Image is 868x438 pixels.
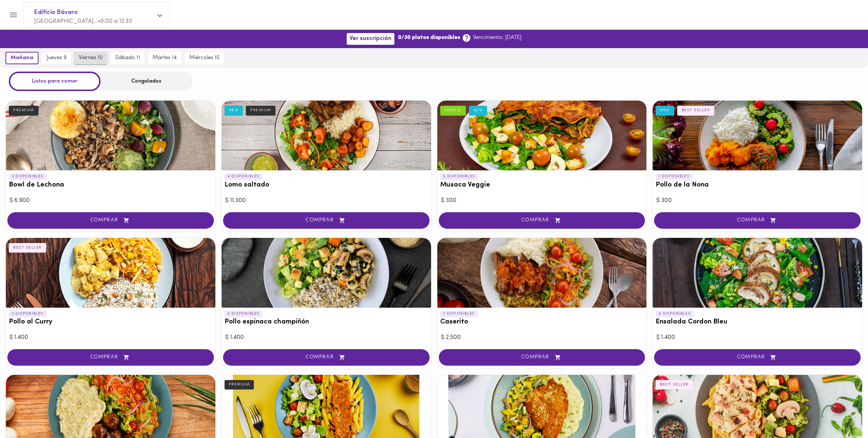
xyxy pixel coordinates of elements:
[148,52,181,64] button: martes 14
[225,181,428,189] h3: Lomo saltado
[656,333,858,342] div: $ 1.400
[9,311,47,317] p: 3 DISPONIBLES
[441,196,643,205] div: $ 300
[232,354,420,361] span: COMPRAR
[656,181,859,189] h3: Pollo de la Nona
[439,349,645,366] button: COMPRAR
[440,318,644,326] h3: Caserito
[437,101,647,170] div: Musaca Veggie
[440,173,478,180] p: 5 DISPONIBLES
[7,212,214,229] button: COMPRAR
[656,173,693,180] p: 1 DISPONIBLES
[225,196,427,205] div: $ 11.300
[440,181,644,189] h3: Musaca Veggie
[6,52,39,64] button: mañana
[439,212,645,229] button: COMPRAR
[10,196,212,205] div: $ 6.900
[347,33,394,44] button: Ver suscripción
[677,106,715,115] div: BEST SELLER
[17,217,205,224] span: COMPRAR
[225,311,263,317] p: 5 DISPONIBLES
[42,52,71,64] button: jueves 9
[101,72,192,91] div: Congelados
[115,55,140,61] span: sábado 11
[223,212,430,229] button: COMPRAR
[653,238,862,308] div: Ensalada Cordon Bleu
[6,101,215,170] div: Bowl de Lechona
[663,217,851,224] span: COMPRAR
[17,354,205,361] span: COMPRAR
[246,106,276,115] div: PREMIUM
[6,238,215,308] div: Pollo al Curry
[4,6,22,24] button: Menu
[11,55,33,61] span: mañana
[185,52,224,64] button: miércoles 15
[9,173,47,180] p: 3 DISPONIBLES
[225,380,254,390] div: PREMIUM
[473,34,521,41] p: Vencimiento: [DATE]
[440,106,466,115] div: VEGGIE
[222,238,431,308] div: Pollo espinaca champiñón
[663,354,851,361] span: COMPRAR
[9,243,46,253] div: BEST SELLER
[9,181,212,189] h3: Bowl de Lechona
[654,349,861,366] button: COMPRAR
[441,333,643,342] div: $ 2.500
[440,311,478,317] p: 7 DISPONIBLES
[350,35,391,42] span: Ver suscripción
[223,349,430,366] button: COMPRAR
[656,196,858,205] div: $ 300
[656,318,859,326] h3: Ensalada Cordon Bleu
[656,106,674,115] div: NEW
[825,395,861,431] iframe: Messagebird Livechat Widget
[448,217,636,224] span: COMPRAR
[34,8,152,17] span: Edificio Bávaro
[9,72,101,91] div: Listos para comer
[225,106,243,115] div: NEW
[111,52,145,64] button: sábado 11
[654,212,861,229] button: COMPRAR
[74,52,107,64] button: viernes 10
[398,34,460,41] b: 0/30 platos disponibles
[656,380,693,390] div: BEST SELLER
[47,55,66,61] span: jueves 9
[9,318,212,326] h3: Pollo al Curry
[448,354,636,361] span: COMPRAR
[9,106,39,115] div: PREMIUM
[469,106,488,115] div: NEW
[653,101,862,170] div: Pollo de la Nona
[7,349,214,366] button: COMPRAR
[232,217,420,224] span: COMPRAR
[222,101,431,170] div: Lomo saltado
[225,318,428,326] h3: Pollo espinaca champiñón
[189,55,219,61] span: miércoles 15
[225,333,427,342] div: $ 1.400
[225,173,263,180] p: 4 DISPONIBLES
[153,55,177,61] span: martes 14
[10,333,212,342] div: $ 1.400
[656,311,694,317] p: 4 DISPONIBLES
[79,55,103,61] span: viernes 10
[34,18,132,24] span: [GEOGRAPHIC_DATA]... • 9:00 a 12:30
[437,238,647,308] div: Caserito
